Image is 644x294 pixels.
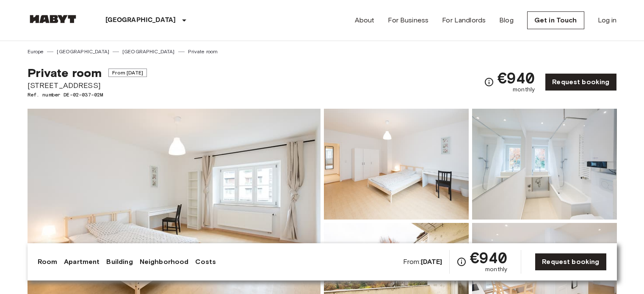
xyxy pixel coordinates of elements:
a: Neighborhood [140,257,189,267]
span: monthly [485,265,507,274]
a: Request booking [545,73,616,91]
a: For Landlords [442,15,486,25]
p: [GEOGRAPHIC_DATA] [105,15,176,25]
a: About [355,15,375,25]
img: Picture of unit DE-02-037-02M [472,109,617,220]
b: [DATE] [421,258,442,266]
span: [STREET_ADDRESS] [28,80,147,91]
span: From: [403,257,442,267]
svg: Check cost overview for full price breakdown. Please note that discounts apply to new joiners onl... [484,77,494,87]
span: €940 [498,70,535,85]
img: Picture of unit DE-02-037-02M [324,109,469,220]
a: For Business [388,15,428,25]
a: Costs [195,257,216,267]
span: monthly [513,85,535,94]
svg: Check cost overview for full price breakdown. Please note that discounts apply to new joiners onl... [456,257,467,267]
span: Private room [28,66,102,80]
a: Room [38,257,58,267]
a: Log in [598,15,617,25]
a: [GEOGRAPHIC_DATA] [122,48,175,55]
img: Habyt [28,15,78,23]
a: Apartment [64,257,100,267]
a: Private room [188,48,218,55]
a: Building [106,257,133,267]
span: From [DATE] [108,69,147,77]
span: €940 [470,250,508,265]
a: Europe [28,48,44,55]
a: Get in Touch [527,11,584,29]
a: Request booking [535,253,606,271]
a: [GEOGRAPHIC_DATA] [57,48,109,55]
span: Ref. number DE-02-037-02M [28,91,147,99]
a: Blog [499,15,514,25]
